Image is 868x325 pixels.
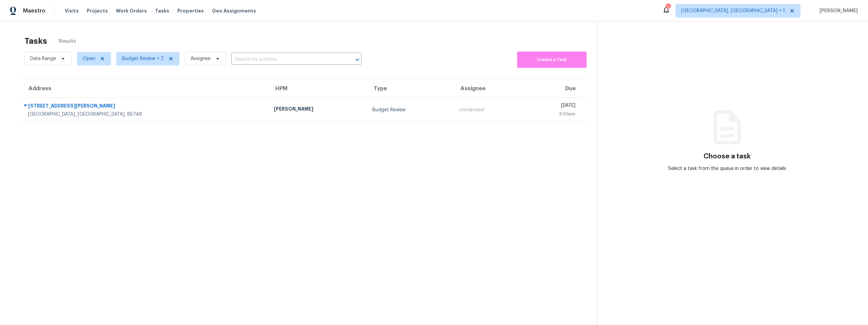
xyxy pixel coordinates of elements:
[28,111,263,118] div: [GEOGRAPHIC_DATA], [GEOGRAPHIC_DATA], 85748
[116,7,147,14] span: Work Orders
[231,54,342,65] input: Search by address
[367,79,453,98] th: Type
[30,55,56,62] span: Date Range
[662,165,792,172] div: Select a task from the queue in order to view details
[666,4,670,11] div: 1
[704,153,751,160] h3: Choose a task
[191,55,211,62] span: Assignee
[528,111,575,117] div: 9:00pm
[65,7,79,14] span: Visits
[528,102,575,111] div: [DATE]
[58,38,76,45] span: 1 Results
[28,102,263,111] div: [STREET_ADDRESS][PERSON_NAME]
[817,7,858,14] span: [PERSON_NAME]
[87,7,108,14] span: Projects
[459,107,517,113] div: Unclaimed
[212,7,256,14] span: Geo Assignments
[177,7,204,14] span: Properties
[517,52,587,68] button: Create a Task
[274,106,361,114] div: [PERSON_NAME]
[24,38,47,44] h2: Tasks
[454,79,523,98] th: Assignee
[353,55,362,64] button: Open
[23,7,45,14] span: Maestro
[523,79,586,98] th: Due
[155,8,169,13] span: Tasks
[22,79,269,98] th: Address
[520,56,583,64] span: Create a Task
[372,107,448,113] div: Budget Review
[681,7,785,14] span: [GEOGRAPHIC_DATA], [GEOGRAPHIC_DATA] + 1
[122,55,164,62] span: Budget Review + 2
[269,79,367,98] th: HPM
[83,55,95,62] span: Open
